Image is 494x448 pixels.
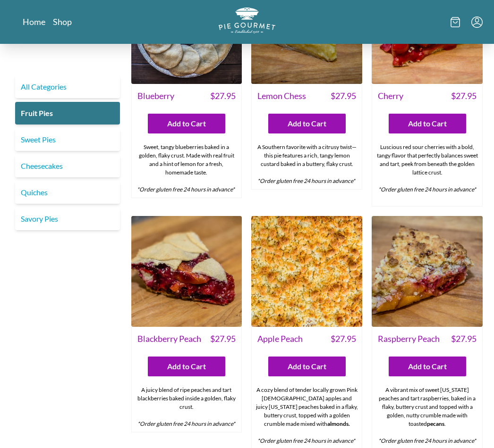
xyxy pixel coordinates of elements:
img: Raspberry Peach [372,216,483,327]
a: Shop [53,16,72,27]
button: Add to Cart [148,114,225,133]
span: $ 27.95 [210,90,236,102]
em: *Order gluten free 24 hours in advance* [137,420,235,427]
span: $ 27.95 [210,332,236,345]
span: $ 27.95 [331,332,356,345]
button: Add to Cart [268,357,346,376]
img: Apple Peach [251,216,362,327]
button: Add to Cart [148,357,225,376]
span: $ 27.95 [451,332,477,345]
a: Quiches [15,181,120,204]
span: Add to Cart [167,361,206,372]
span: Add to Cart [408,118,447,129]
strong: pecans [427,420,444,427]
a: Cheesecakes [15,155,120,177]
span: Blackberry Peach [137,332,201,345]
span: Add to Cart [167,118,206,129]
span: Raspberry Peach [378,332,440,345]
img: logo [219,8,275,33]
a: Logo [219,8,275,36]
em: *Order gluten free 24 hours in advance* [378,186,476,193]
strong: almonds. [327,420,350,427]
span: $ 27.95 [331,90,356,102]
em: *Order gluten free 24 hours in advance* [137,186,235,193]
a: Fruit Pies [15,102,120,124]
div: A juicy blend of ripe peaches and tart blackberries baked inside a golden, flaky crust. [132,382,242,432]
span: Add to Cart [288,361,326,372]
span: Lemon Chess [257,90,306,102]
span: $ 27.95 [451,90,477,102]
em: *Order gluten free 24 hours in advance* [257,437,355,444]
div: Luscious red sour cherries with a bold, tangy flavor that perfectly balances sweet and tart, peek... [372,139,482,206]
a: Sweet Pies [15,128,120,151]
a: Savory Pies [15,207,120,230]
a: All Categories [15,75,120,98]
button: Add to Cart [389,357,466,376]
a: Home [23,16,45,27]
button: Menu [471,17,483,28]
span: Add to Cart [288,118,326,129]
em: *Order gluten free 24 hours in advance* [257,177,355,184]
button: Add to Cart [268,114,346,133]
img: Blackberry Peach [131,216,242,327]
span: Add to Cart [408,361,447,372]
span: Apple Peach [257,332,303,345]
span: Blueberry [137,90,174,102]
em: *Order gluten free 24 hours in advance* [378,437,476,444]
div: Sweet, tangy blueberries baked in a golden, flaky crust. Made with real fruit and a hint of lemon... [132,139,242,198]
button: Add to Cart [389,114,466,133]
span: Cherry [378,90,403,102]
div: A Southern favorite with a citrusy twist—this pie features a rich, tangy lemon custard baked in a... [252,139,362,189]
